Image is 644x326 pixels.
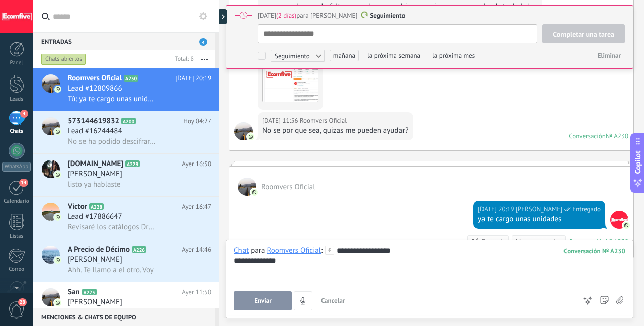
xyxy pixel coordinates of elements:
[262,126,409,136] div: No se por que sea, quizas me pueden ayudar?
[262,116,300,126] div: [DATE] 11:56
[18,298,27,306] span: 28
[516,237,561,247] div: Marque resuelto
[478,214,601,224] div: ya te cargo unas unidades
[82,289,97,295] span: A225
[33,239,219,282] a: avatariconA Precio de DécimoA226Ayer 14:46[PERSON_NAME]Ahh. Te llamo a el otro. Voy
[2,266,31,273] div: Correo
[68,202,87,212] span: Victor
[54,299,61,306] img: icon
[68,212,122,222] span: Lead #17886647
[2,233,31,240] div: Listas
[199,38,207,46] span: 4
[2,96,31,103] div: Leads
[2,128,31,135] div: Chats
[132,246,146,253] span: A226
[569,132,606,140] div: Conversación
[598,51,621,60] span: Eliminar
[2,60,31,66] div: Panel
[33,197,219,239] a: avatariconVictorA228Ayer 16:47Lead #17886647Revisaré los catálogos Dropi y te informo, gracias bro
[481,237,504,247] div: Resumir
[68,169,122,179] span: [PERSON_NAME]
[478,204,516,214] div: [DATE] 20:19
[182,202,211,212] span: Ayer 16:47
[267,246,321,255] div: Roomvers Oficial
[175,73,211,84] span: [DATE] 20:19
[606,237,628,246] div: № A230
[610,211,628,229] span: Deiverth Rodriguez
[182,244,211,255] span: Ayer 14:46
[262,2,538,22] div: es que me hace solo falta una orden por subir, pero mira como me sale el stock de las azules
[321,246,323,256] span: :
[33,32,215,50] div: Entradas
[364,50,424,61] span: la próxima semana
[68,73,122,84] span: Roomvers Oficial
[68,222,156,232] span: Revisaré los catálogos Dropi y te informo, gracias bro
[300,116,347,126] span: Roomvers Oficial
[68,116,119,126] span: 573144619832
[54,128,61,135] img: icon
[254,297,272,304] span: Enviar
[68,265,154,275] span: Ahh. Te llamo a el otro. Voy
[68,159,123,169] span: [DOMAIN_NAME]
[317,291,349,310] button: Cancelar
[234,122,253,140] span: Roomvers Oficial
[68,126,122,136] span: Lead #16244484
[258,11,296,20] span: [DATE]
[20,110,28,118] span: 4
[633,151,643,174] span: Copilot
[33,282,219,324] a: avatariconSanA225Ayer 11:50[PERSON_NAME]
[33,154,219,196] a: avataricon[DOMAIN_NAME]A229Ayer 16:50[PERSON_NAME]listo ya hablaste
[553,31,614,38] span: Completar una tarea
[623,222,630,229] img: com.amocrm.amocrmwa.svg
[68,137,156,146] span: No se ha podido descifrar el contenido del mensaje. El mensaje no puede leerse aquí. Por favor, v...
[330,50,359,61] span: mañana
[125,160,140,167] span: A229
[68,94,156,104] span: Tú: ya te cargo unas unidades
[261,182,315,192] span: Roomvers Oficial
[238,178,256,196] span: Roomvers Oficial
[276,11,296,20] b: (2 días)
[516,204,562,214] span: Deiverth Rodriguez (Oficina de Venta)
[194,50,215,68] button: Más
[121,118,136,124] span: A200
[183,116,211,126] span: Hoy 04:27
[234,291,292,310] button: Enviar
[68,255,122,265] span: [PERSON_NAME]
[594,48,625,63] button: Eliminar
[182,159,211,169] span: Ayer 16:50
[54,86,61,93] img: icon
[54,214,61,221] img: icon
[2,162,31,172] div: WhatsApp
[2,198,31,205] div: Calendario
[271,50,325,62] span: Seguimiento
[124,75,138,81] span: A230
[89,203,104,210] span: A228
[569,237,606,246] div: Conversación
[606,132,628,140] div: № A230
[68,180,120,189] span: listo ya hablaste
[251,189,258,196] img: com.amocrm.amocrmwa.svg
[41,53,86,65] div: Chats abiertos
[68,297,122,307] span: [PERSON_NAME]
[321,296,345,305] span: Cancelar
[19,179,28,187] span: 14
[54,257,61,264] img: icon
[54,171,61,178] img: icon
[182,287,211,297] span: Ayer 11:50
[572,204,601,214] span: Entregado
[263,46,318,102] img: a55cafb8-c542-45b4-9e74-ce596f86eed7
[68,287,80,297] span: San
[429,50,478,61] span: la próxima mes
[68,84,122,94] span: Lead #12809866
[563,247,625,255] div: 230
[542,24,625,43] button: Completar una tarea
[370,11,405,20] span: Seguimiento
[33,308,215,326] div: Menciones & Chats de equipo
[251,246,265,256] span: para
[217,9,227,24] div: Mostrar
[68,244,130,255] span: A Precio de Décimo
[33,111,219,153] a: avataricon573144619832A200Hoy 04:27Lead #16244484No se ha podido descifrar el contenido del mensa...
[33,68,219,111] a: avatariconRoomvers OficialA230[DATE] 20:19Lead #12809866Tú: ya te cargo unas unidades
[171,54,194,64] div: Total: 8
[258,11,357,21] div: para [PERSON_NAME]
